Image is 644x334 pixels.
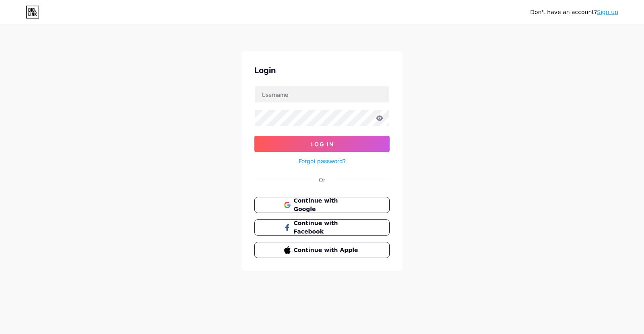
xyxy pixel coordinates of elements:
[299,157,346,165] a: Forgot password?
[530,8,618,16] div: Don't have an account?
[310,141,334,148] span: Log In
[597,9,618,15] a: Sign up
[254,242,390,258] button: Continue with Apple
[254,197,390,213] button: Continue with Google
[319,176,325,184] div: Or
[294,246,360,254] span: Continue with Apple
[254,219,390,236] button: Continue with Facebook
[254,136,390,152] button: Log In
[294,197,360,213] span: Continue with Google
[255,86,389,102] input: Username
[254,64,390,76] div: Login
[294,219,360,236] span: Continue with Facebook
